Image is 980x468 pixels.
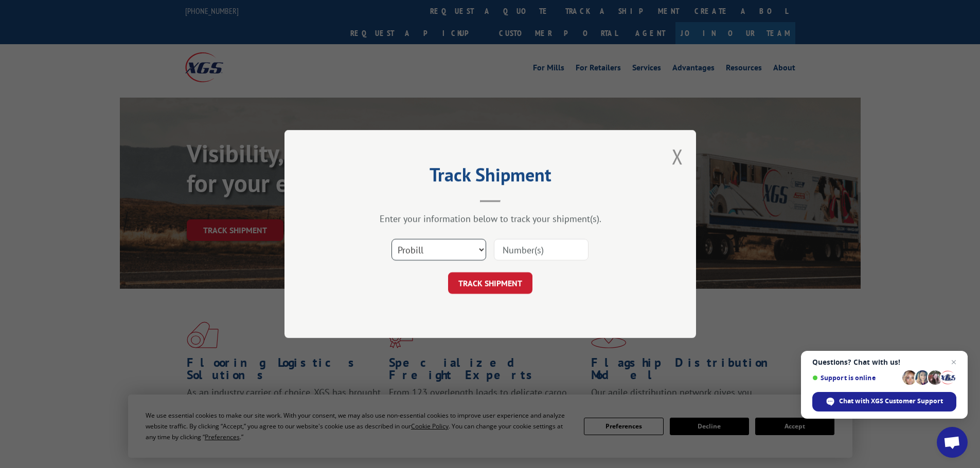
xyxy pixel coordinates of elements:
[672,143,683,170] button: Close modal
[494,239,589,260] input: Number(s)
[336,167,645,187] h2: Track Shipment
[448,272,532,294] button: TRACK SHIPMENT
[812,374,899,382] span: Support is online
[336,213,645,224] div: Enter your information below to track your shipment(s).
[948,356,960,368] span: Close chat
[839,397,943,406] span: Chat with XGS Customer Support
[812,358,956,366] span: Questions? Chat with us!
[937,427,968,458] div: Open chat
[812,392,956,411] div: Chat with XGS Customer Support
